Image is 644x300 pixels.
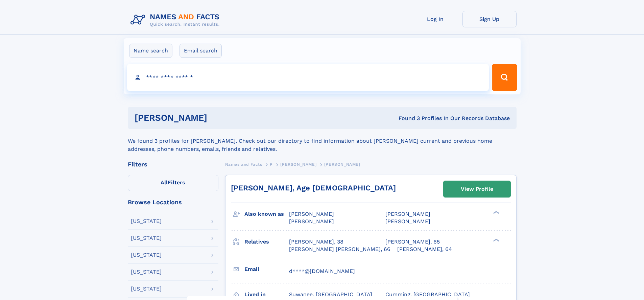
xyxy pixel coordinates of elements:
label: Email search [180,44,222,58]
div: [US_STATE] [131,218,162,224]
a: [PERSON_NAME], 38 [289,238,343,246]
span: P [270,162,273,167]
h3: Email [244,263,289,275]
h1: [PERSON_NAME] [135,114,303,122]
div: [US_STATE] [131,252,162,258]
img: Logo Names and Facts [128,11,225,29]
a: [PERSON_NAME] [PERSON_NAME], 66 [289,246,390,253]
div: View Profile [461,181,493,197]
span: [PERSON_NAME] [385,211,430,217]
a: [PERSON_NAME], 65 [385,238,440,246]
a: [PERSON_NAME], 64 [397,246,452,253]
a: Names and Facts [225,160,262,168]
div: We found 3 profiles for [PERSON_NAME]. Check out our directory to find information about [PERSON_... [128,129,517,153]
h3: Relatives [244,236,289,248]
button: Search Button [492,64,517,91]
a: [PERSON_NAME] [280,160,316,168]
span: [PERSON_NAME] [385,218,430,225]
a: Log In [408,11,462,27]
div: ❯ [492,210,500,215]
div: Browse Locations [128,199,218,205]
span: All [161,179,168,186]
a: [PERSON_NAME], Age [DEMOGRAPHIC_DATA] [231,184,396,192]
span: Suwanee, [GEOGRAPHIC_DATA] [289,291,372,298]
a: P [270,160,273,168]
a: View Profile [444,181,510,197]
h3: Also known as [244,208,289,220]
div: [US_STATE] [131,286,162,292]
div: [US_STATE] [131,235,162,241]
label: Name search [129,44,172,58]
span: [PERSON_NAME] [289,211,334,217]
label: Filters [128,175,218,191]
div: [US_STATE] [131,269,162,275]
a: Sign Up [462,11,517,27]
div: ❯ [492,238,500,242]
div: Filters [128,161,218,167]
div: Found 3 Profiles In Our Records Database [303,115,510,122]
span: [PERSON_NAME] [289,218,334,225]
span: [PERSON_NAME] [280,162,316,167]
span: Cumming, [GEOGRAPHIC_DATA] [385,291,470,298]
input: search input [127,64,489,91]
span: [PERSON_NAME] [324,162,360,167]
